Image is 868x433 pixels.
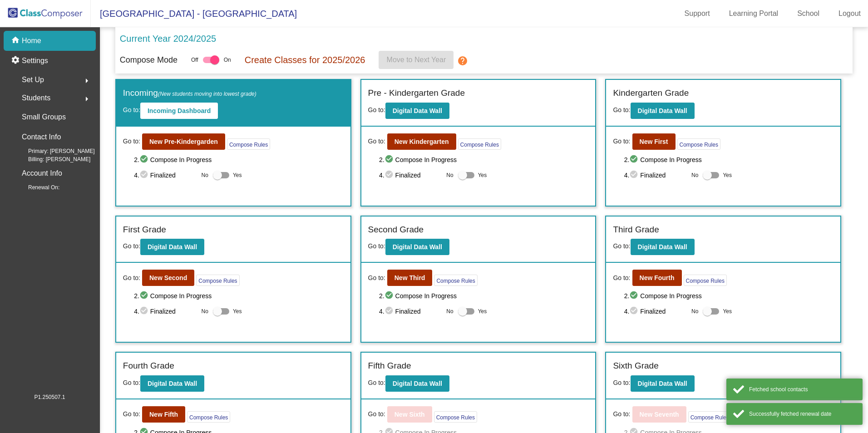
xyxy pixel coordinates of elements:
[632,133,676,150] button: New First
[139,170,150,181] mat-icon: check_circle
[723,306,732,317] span: Yes
[368,359,411,373] label: Fifth Grade
[632,270,682,286] button: New Fourth
[629,170,640,181] mat-icon: check_circle
[22,111,66,123] p: Small Groups
[11,35,22,46] mat-icon: home
[11,55,22,66] mat-icon: settings
[640,274,675,281] b: New Fourth
[631,239,695,255] button: Digital Data Wall
[393,380,442,387] b: Digital Data Wall
[191,56,198,64] span: Off
[385,154,395,165] mat-icon: check_circle
[613,359,658,373] label: Sixth Grade
[196,275,239,286] button: Compose Rules
[385,239,449,255] button: Digital Data Wall
[22,92,50,104] span: Students
[202,307,208,315] span: No
[395,274,425,281] b: New Third
[385,375,449,392] button: Digital Data Wall
[123,137,140,146] span: Go to:
[613,223,659,236] label: Third Grade
[385,290,395,301] mat-icon: check_circle
[81,93,92,104] mat-icon: arrow_right
[640,138,668,145] b: New First
[613,137,630,146] span: Go to:
[385,103,449,119] button: Digital Data Wall
[691,171,698,179] span: No
[629,290,640,301] mat-icon: check_circle
[446,171,453,179] span: No
[139,154,150,165] mat-icon: check_circle
[123,106,140,113] span: Go to:
[134,154,343,165] span: 2. Compose In Progress
[140,239,204,255] button: Digital Data Wall
[613,87,689,100] label: Kindergarten Grade
[368,87,465,100] label: Pre - Kindergarten Grade
[134,306,197,317] span: 4. Finalized
[790,6,827,21] a: School
[142,406,185,423] button: New Fifth
[140,103,218,119] button: Incoming Dashboard
[227,138,270,150] button: Compose Rules
[14,147,95,155] span: Primary: [PERSON_NAME]
[385,170,395,181] mat-icon: check_circle
[245,53,365,67] p: Create Classes for 2025/2026
[91,6,297,21] span: [GEOGRAPHIC_DATA] - [GEOGRAPHIC_DATA]
[14,155,90,163] span: Billing: [PERSON_NAME]
[395,138,449,145] b: New Kindergarten
[387,56,446,64] span: Move to Next Year
[638,380,687,387] b: Digital Data Wall
[123,87,256,100] label: Incoming
[22,131,61,143] p: Contact Info
[677,6,717,21] a: Support
[148,243,197,251] b: Digital Data Wall
[613,273,630,283] span: Go to:
[379,306,442,317] span: 4. Finalized
[158,91,256,97] span: (New students moving into lowest grade)
[393,107,442,114] b: Digital Data Wall
[457,55,468,66] mat-icon: help
[831,6,868,21] a: Logout
[148,107,211,114] b: Incoming Dashboard
[233,306,242,317] span: Yes
[387,133,456,150] button: New Kindergarten
[379,290,588,301] span: 2. Compose In Progress
[629,306,640,317] mat-icon: check_circle
[368,242,385,250] span: Go to:
[395,411,425,418] b: New Sixth
[149,411,178,418] b: New Fifth
[120,32,216,45] p: Current Year 2024/2025
[613,242,630,250] span: Go to:
[22,55,48,66] p: Settings
[624,290,833,301] span: 2. Compose In Progress
[81,75,92,86] mat-icon: arrow_right
[22,167,62,180] p: Account Info
[632,406,686,423] button: New Seventh
[233,170,242,181] span: Yes
[224,56,231,64] span: On
[139,290,150,301] mat-icon: check_circle
[688,411,731,423] button: Compose Rules
[123,379,140,386] span: Go to:
[142,270,194,286] button: New Second
[434,411,477,423] button: Compose Rules
[677,138,720,150] button: Compose Rules
[393,243,442,251] b: Digital Data Wall
[134,290,343,301] span: 2. Compose In Progress
[379,154,588,165] span: 2. Compose In Progress
[629,154,640,165] mat-icon: check_circle
[202,171,208,179] span: No
[640,411,679,418] b: New Seventh
[379,170,442,181] span: 4. Finalized
[624,170,687,181] span: 4. Finalized
[368,273,385,283] span: Go to:
[684,275,727,286] button: Compose Rules
[749,385,856,394] div: Fetched school contacts
[149,274,187,281] b: New Second
[123,359,174,373] label: Fourth Grade
[22,35,41,46] p: Home
[123,242,140,250] span: Go to:
[478,306,487,317] span: Yes
[613,409,630,419] span: Go to:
